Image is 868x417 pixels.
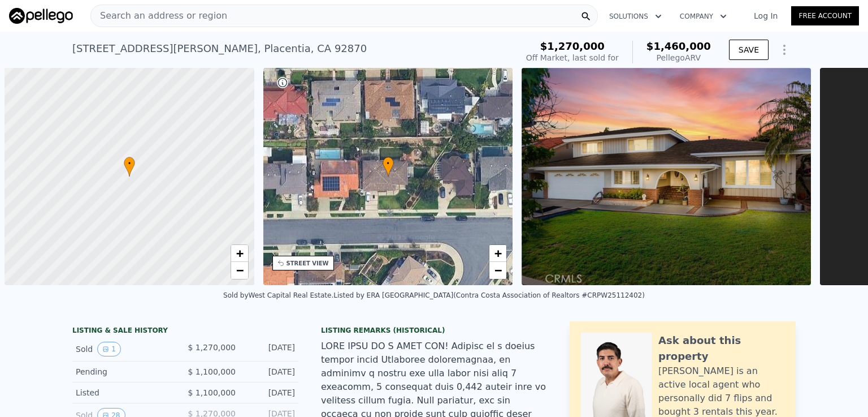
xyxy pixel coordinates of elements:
button: SAVE [729,40,769,60]
a: Zoom out [231,262,248,279]
img: Pellego [9,8,73,24]
div: [DATE] [245,342,295,356]
a: Zoom out [489,262,506,279]
div: LISTING & SALE HISTORY [72,326,298,337]
div: • [124,157,135,177]
div: STREET VIEW [287,259,329,268]
button: Show Options [773,38,796,61]
button: Company [671,6,736,27]
span: Search an address or region [91,9,227,23]
img: Sale: 166544181 Parcel: 63301753 [522,68,811,285]
span: $ 1,100,000 [188,367,236,376]
div: Sold by West Capital Real Estate . [223,291,333,299]
div: Listed by ERA [GEOGRAPHIC_DATA] (Contra Costa Association of Realtors #CRPW25112402) [333,291,645,299]
span: $ 1,100,000 [188,388,236,397]
span: + [494,246,502,260]
div: [STREET_ADDRESS][PERSON_NAME] , Placentia , CA 92870 [72,41,367,57]
div: Listed [76,387,176,398]
span: • [124,158,135,169]
div: Sold [76,342,176,356]
div: Ask about this property [658,333,784,364]
div: Pending [76,366,176,377]
button: View historical data [97,342,121,356]
a: Zoom in [231,245,248,262]
span: $ 1,270,000 [188,343,236,352]
span: − [494,263,502,277]
a: Zoom in [489,245,506,262]
span: − [236,263,243,277]
div: • [383,157,394,177]
div: Pellego ARV [646,52,711,63]
div: [DATE] [245,366,295,377]
button: Solutions [600,6,671,27]
span: $1,460,000 [646,40,711,52]
span: + [236,246,243,260]
span: $1,270,000 [540,40,605,52]
a: Log In [740,10,791,22]
a: Free Account [791,6,859,25]
div: Listing Remarks (Historical) [321,326,547,335]
div: [DATE] [245,387,295,398]
div: Off Market, last sold for [526,52,619,63]
span: • [383,158,394,169]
